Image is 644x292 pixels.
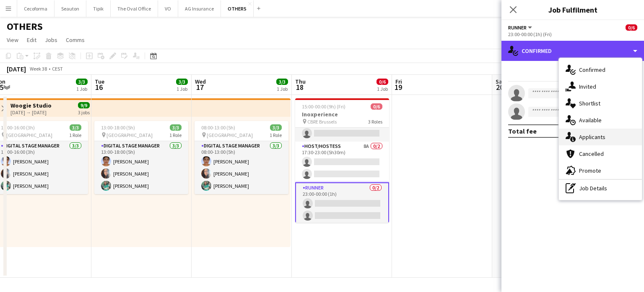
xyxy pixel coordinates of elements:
[158,0,178,17] button: VO
[78,108,90,116] div: 3 jobs
[277,86,288,92] div: 1 Job
[579,83,596,90] span: Invited
[195,141,288,194] app-card-role: Digital Stage Manager3/308:00-13:00 (5h)[PERSON_NAME][PERSON_NAME][PERSON_NAME]
[270,132,282,138] span: 1 Role
[221,0,254,17] button: OTHERS
[62,34,88,45] a: Comms
[194,82,206,92] span: 17
[276,79,288,85] span: 3/3
[93,82,104,92] span: 16
[508,127,537,135] div: Total fee
[95,78,104,85] span: Tue
[3,34,22,45] a: View
[626,24,637,31] span: 0/6
[86,0,111,17] button: Tipik
[195,78,206,85] span: Wed
[559,180,642,197] div: Job Details
[1,124,35,131] span: 13:00-16:00 (3h)
[178,0,221,17] button: AG Insurance
[579,66,605,74] span: Confirmed
[579,150,604,158] span: Cancelled
[6,132,52,138] span: [GEOGRAPHIC_DATA]
[7,36,18,44] span: View
[295,110,389,118] h3: Inoxperience
[579,100,600,107] span: Shortlist
[377,86,388,92] div: 1 Job
[270,124,282,131] span: 3/3
[94,141,188,194] app-card-role: Digital Stage Manager3/313:00-18:00 (5h)[PERSON_NAME][PERSON_NAME][PERSON_NAME]
[7,65,26,73] div: [DATE]
[94,121,188,194] app-job-card: 13:00-18:00 (5h)3/3 [GEOGRAPHIC_DATA]1 RoleDigital Stage Manager3/313:00-18:00 (5h)[PERSON_NAME][...
[106,132,153,138] span: [GEOGRAPHIC_DATA]
[170,124,182,131] span: 3/3
[295,78,306,85] span: Thu
[55,0,86,17] button: Seauton
[501,4,644,15] h3: Job Fulfilment
[111,0,158,17] button: The Oval Office
[76,79,88,85] span: 3/3
[10,102,52,109] h3: Woogie Studio
[28,66,49,72] span: Week 38
[7,20,43,33] h1: OTHERS
[176,79,188,85] span: 3/3
[42,34,61,45] a: Jobs
[66,36,85,44] span: Comms
[177,86,187,92] div: 1 Job
[508,31,637,37] div: 23:00-00:00 (1h) (Fri)
[496,78,505,85] span: Sat
[371,103,382,110] span: 0/6
[10,109,52,116] div: [DATE] → [DATE]
[394,82,402,92] span: 19
[70,124,81,131] span: 3/3
[78,102,90,108] span: 9/9
[195,121,288,194] app-job-card: 08:00-13:00 (5h)3/3 [GEOGRAPHIC_DATA]1 RoleDigital Stage Manager3/308:00-13:00 (5h)[PERSON_NAME][...
[17,0,55,17] button: Cecoforma
[395,78,402,85] span: Fri
[207,132,253,138] span: [GEOGRAPHIC_DATA]
[69,132,81,138] span: 1 Role
[201,124,235,131] span: 08:00-13:00 (5h)
[307,118,337,125] span: CBRE Brussels
[579,116,602,124] span: Available
[45,36,57,44] span: Jobs
[294,82,306,92] span: 18
[295,98,389,223] app-job-card: 15:00-00:00 (9h) (Fri)0/6Inoxperience CBRE Brussels3 RolesRunner3A0/215:00-18:00 (3h) Host/Hostes...
[501,41,644,61] div: Confirmed
[52,66,63,72] div: CEST
[508,24,527,31] span: Runner
[76,86,87,92] div: 1 Job
[508,24,533,31] button: Runner
[295,142,389,182] app-card-role: Host/Hostess8A0/217:30-23:00 (5h30m)
[23,34,40,45] a: Edit
[27,36,36,44] span: Edit
[494,82,505,92] span: 20
[295,182,389,225] app-card-role: Runner0/223:00-00:00 (1h)
[368,118,382,125] span: 3 Roles
[302,103,345,110] span: 15:00-00:00 (9h) (Fri)
[377,79,388,85] span: 0/6
[579,133,605,141] span: Applicants
[579,167,601,174] span: Promote
[101,124,135,131] span: 13:00-18:00 (5h)
[169,132,182,138] span: 1 Role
